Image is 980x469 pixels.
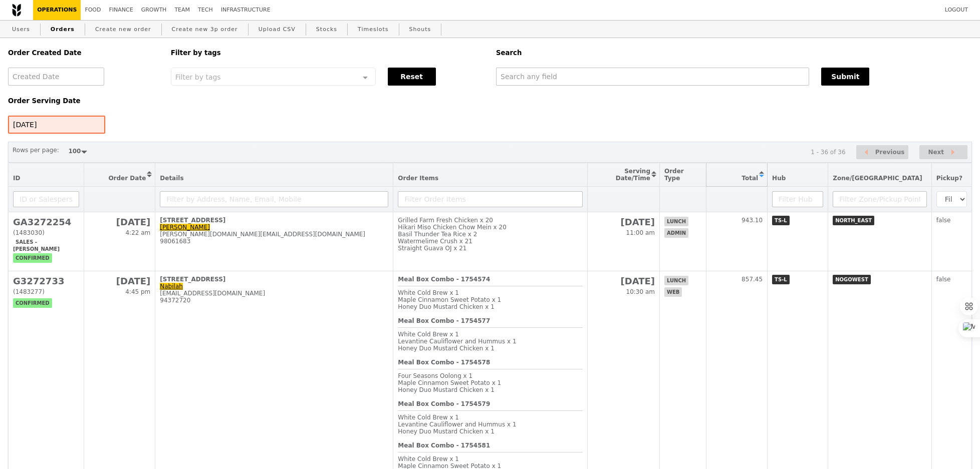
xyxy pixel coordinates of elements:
a: Create new order [91,21,155,39]
span: Previous [875,146,905,158]
span: 10:30 am [626,288,655,295]
span: Hub [772,175,786,182]
span: Zone/[GEOGRAPHIC_DATA] [833,175,922,182]
span: Maple Cinnamon Sweet Potato x 1 [398,296,501,303]
input: Search any field [496,68,809,86]
span: Maple Cinnamon Sweet Potato x 1 [398,379,501,386]
div: 1 - 36 of 36 [811,149,845,156]
span: White Cold Brew x 1 [398,331,459,338]
span: confirmed [13,253,52,263]
div: (1483030) [13,229,79,236]
div: Grilled Farm Fresh Chicken x 20 [398,217,582,224]
a: [PERSON_NAME] [160,224,210,231]
div: (1483277) [13,288,79,295]
span: Honey Duo Mustard Chicken x 1 [398,428,495,435]
span: lunch [664,276,688,285]
h5: Order Serving Date [8,97,159,105]
span: confirmed [13,298,52,308]
div: [STREET_ADDRESS] [160,217,388,224]
h2: [DATE] [592,276,655,286]
input: Filter Zone/Pickup Point [833,191,927,207]
span: Filter by tags [175,72,221,81]
span: Honey Duo Mustard Chicken x 1 [398,303,495,310]
div: [PERSON_NAME][DOMAIN_NAME][EMAIL_ADDRESS][DOMAIN_NAME] [160,231,388,238]
span: 857.45 [742,276,763,283]
button: Previous [856,145,908,160]
span: Next [928,146,944,158]
input: Filter Hub [772,191,823,207]
div: [EMAIL_ADDRESS][DOMAIN_NAME] [160,290,388,297]
span: TS-L [772,216,790,225]
span: 4:22 am [125,229,150,236]
a: Users [8,21,34,39]
b: Meal Box Combo - 1754581 [398,442,490,449]
span: Order Type [664,168,684,182]
h5: Filter by tags [171,49,484,57]
div: Straight Guava OJ x 21 [398,245,582,252]
span: Sales - [PERSON_NAME] [13,237,62,254]
span: White Cold Brew x 1 [398,455,459,462]
input: Filter Order Items [398,191,582,207]
h5: Order Created Date [8,49,159,57]
img: Grain logo [12,4,21,17]
span: White Cold Brew x 1 [398,414,459,421]
span: web [664,287,682,297]
span: 943.10 [742,217,763,224]
span: false [936,217,951,224]
b: Meal Box Combo - 1754578 [398,359,490,366]
span: admin [664,228,688,238]
h2: [DATE] [592,217,655,227]
button: Submit [821,68,869,86]
span: Levantine Cauliflower and Hummus x 1 [398,421,516,428]
h5: Search [496,49,972,57]
span: TS-L [772,275,790,284]
div: Watermelime Crush x 21 [398,238,582,245]
span: 11:00 am [626,229,655,236]
span: ID [13,175,20,182]
a: Upload CSV [255,21,300,39]
span: Details [160,175,183,182]
button: Next [919,145,967,160]
div: Hikari Miso Chicken Chow Mein x 20 [398,224,582,231]
div: 98061683 [160,238,388,245]
span: Order Items [398,175,438,182]
b: Meal Box Combo - 1754574 [398,276,490,283]
button: Reset [388,68,436,86]
span: 4:45 pm [125,288,150,295]
a: Nabilah [160,283,183,290]
b: Meal Box Combo - 1754577 [398,317,490,324]
input: Created Date [8,68,104,86]
label: Rows per page: [13,145,59,155]
input: Serving Date [8,116,105,134]
input: ID or Salesperson name [13,191,79,207]
h2: [DATE] [89,276,151,286]
div: 94372720 [160,297,388,304]
h2: G3272733 [13,276,79,286]
a: Stocks [312,21,341,39]
span: Honey Duo Mustard Chicken x 1 [398,345,495,352]
span: Levantine Cauliflower and Hummus x 1 [398,338,516,345]
input: Filter by Address, Name, Email, Mobile [160,191,388,207]
h2: [DATE] [89,217,151,227]
span: White Cold Brew x 1 [398,289,459,296]
a: Create new 3p order [168,21,242,39]
a: Timeslots [354,21,392,39]
span: NOGOWEST [833,275,870,284]
div: Basil Thunder Tea Rice x 2 [398,231,582,238]
span: Four Seasons Oolong x 1 [398,372,472,379]
div: [STREET_ADDRESS] [160,276,388,283]
a: Shouts [405,21,435,39]
span: Pickup? [936,175,962,182]
span: Honey Duo Mustard Chicken x 1 [398,386,495,393]
span: false [936,276,951,283]
span: NORTH_EAST [833,216,874,225]
span: lunch [664,217,688,226]
b: Meal Box Combo - 1754579 [398,400,490,407]
h2: GA3272254 [13,217,79,227]
a: Orders [47,21,79,39]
